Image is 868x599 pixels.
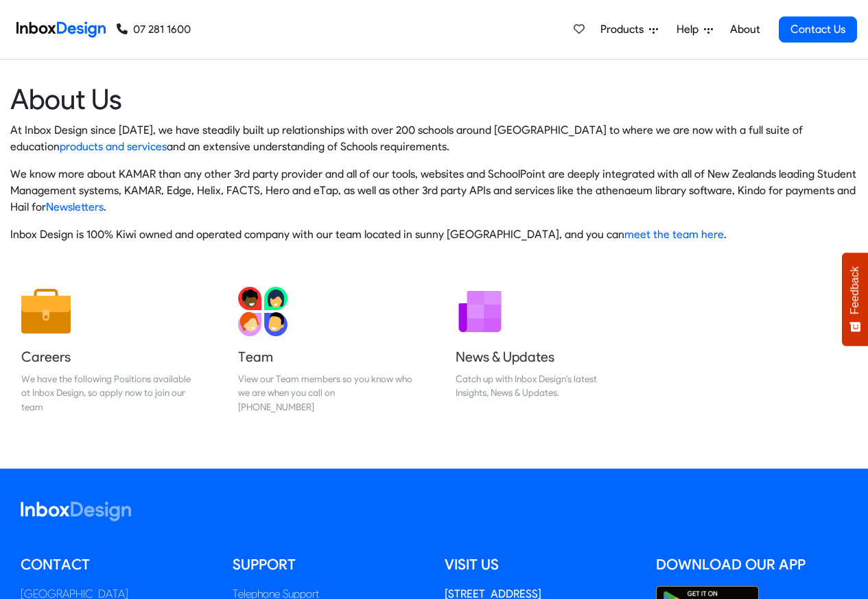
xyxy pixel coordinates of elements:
a: products and services [60,140,167,153]
img: 2022_01_12_icon_newsletter.svg [456,287,505,336]
a: About [726,16,764,43]
a: Contact Us [779,16,857,43]
a: Team View our Team members so you know who we are when you call on [PHONE_NUMBER] [227,276,423,425]
p: We know more about KAMAR than any other 3rd party provider and all of our tools, websites and Sch... [10,166,858,215]
h5: Download our App [656,554,847,575]
div: View our Team members so you know who we are when you call on [PHONE_NUMBER] [238,372,412,414]
h5: Contact [21,554,212,575]
a: Careers We have the following Positions available at Inbox Design, so apply now to join our team [10,276,207,425]
span: Help [677,21,704,38]
a: Products [595,16,664,43]
a: 07 281 1600 [117,21,191,38]
p: Inbox Design is 100% Kiwi owned and operated company with our team located in sunny [GEOGRAPHIC_D... [10,226,858,243]
h5: Team [238,347,412,366]
a: meet the team here [624,228,724,241]
heading: About Us [10,82,858,117]
h5: Visit us [445,554,636,575]
p: At Inbox Design since [DATE], we have steadily built up relationships with over 200 schools aroun... [10,122,858,155]
span: Feedback [849,266,861,314]
h5: News & Updates [456,347,630,366]
img: 2022_01_13_icon_job.svg [21,287,71,336]
h5: Careers [21,347,196,366]
span: Products [600,21,649,38]
button: Feedback - Show survey [842,252,868,346]
a: News & Updates Catch up with Inbox Design's latest Insights, News & Updates. [445,276,641,425]
div: Catch up with Inbox Design's latest Insights, News & Updates. [456,372,630,400]
a: Newsletters [46,200,104,213]
img: 2022_01_13_icon_team.svg [238,287,288,336]
h5: Support [233,554,424,575]
div: We have the following Positions available at Inbox Design, so apply now to join our team [21,372,196,414]
a: Help [671,16,718,43]
img: logo_inboxdesign_white.svg [21,502,131,521]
